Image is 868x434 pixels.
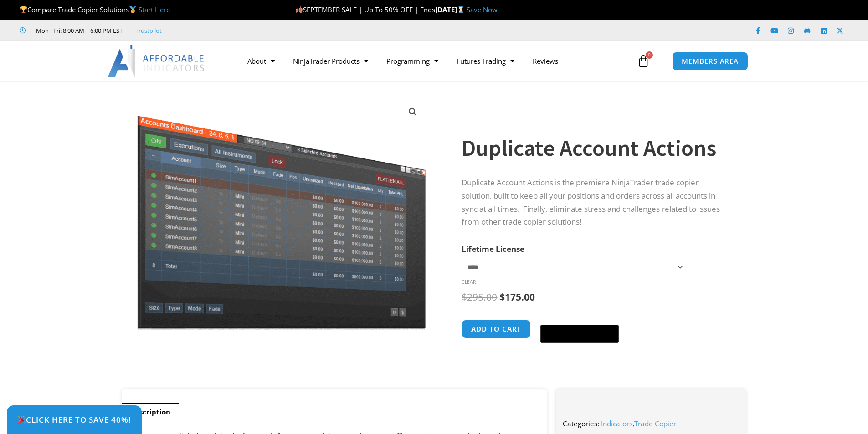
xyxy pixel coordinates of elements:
a: Futures Trading [447,51,524,71]
a: Programming [377,51,447,71]
span: $ [499,291,505,303]
p: Duplicate Account Actions is the premiere NinjaTrader trade copier solution, built to keep all yo... [462,176,728,229]
img: ⌛ [457,6,464,13]
iframe: Secure payment input frame [539,318,621,319]
a: Clear options [462,279,476,285]
a: 0 [623,48,663,74]
a: NinjaTrader Products [284,51,377,71]
span: 0 [646,51,653,59]
img: 🎉 [18,416,26,424]
button: Add to cart [462,320,531,338]
h1: Duplicate Account Actions [462,132,728,164]
span: MEMBERS AREA [682,58,739,65]
span: SEPTEMBER SALE | Up To 50% OFF | Ends [295,5,435,14]
span: Compare Trade Copier Solutions [20,5,170,14]
bdi: 175.00 [499,291,535,303]
a: 🎉Click Here to save 40%! [7,405,142,434]
a: View full-screen image gallery [405,104,421,120]
a: Start Here [139,5,170,14]
strong: [DATE] [435,5,467,14]
img: 🥇 [129,6,136,13]
span: $ [462,291,467,303]
nav: Menu [238,51,635,71]
a: About [238,51,284,71]
label: Lifetime License [462,244,524,254]
a: Save Now [467,5,498,14]
bdi: 295.00 [462,291,497,303]
img: 🍂 [296,6,303,13]
span: Mon - Fri: 8:00 AM – 6:00 PM EST [34,25,123,36]
a: Reviews [524,51,567,71]
img: Screenshot 2024-08-26 15414455555 [135,97,428,330]
img: 🏆 [20,6,27,13]
a: MEMBERS AREA [672,52,748,71]
span: Click Here to save 40%! [17,416,131,424]
button: Buy with GPay [540,325,619,343]
a: Trustpilot [135,25,162,36]
img: LogoAI | Affordable Indicators – NinjaTrader [108,45,205,77]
